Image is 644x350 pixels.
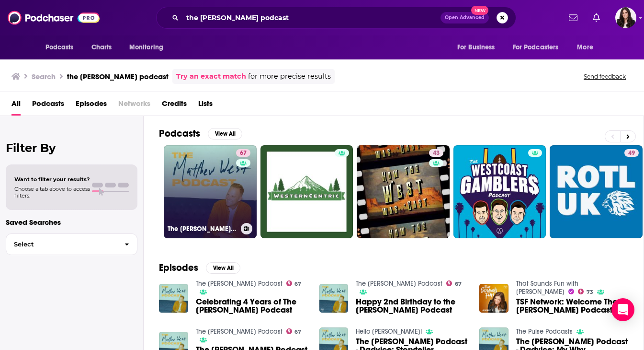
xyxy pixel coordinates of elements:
a: The Pulse Podcasts [516,327,573,336]
button: Send feedback [581,72,629,81]
span: New [471,6,488,15]
span: Open Advanced [445,15,485,20]
a: PodcastsView All [159,128,242,140]
img: Celebrating 4 Years of The Matthew West Podcast [159,284,188,313]
a: TSF Network: Welcome The Matthew West Podcast! [516,298,628,314]
span: Select [6,241,117,247]
a: Lists [198,96,213,116]
a: Credits [162,96,187,116]
p: Saved Searches [6,218,137,227]
input: Search podcasts, credits, & more... [182,10,441,25]
img: User Profile [615,7,636,28]
span: Celebrating 4 Years of The [PERSON_NAME] Podcast [196,298,308,314]
a: Happy 2nd Birthday to the Matthew West Podcast [356,298,468,314]
div: Open Intercom Messenger [611,298,634,321]
button: open menu [39,38,86,57]
a: Celebrating 4 Years of The Matthew West Podcast [196,298,308,314]
a: Show notifications dropdown [589,10,604,26]
img: TSF Network: Welcome The Matthew West Podcast! [479,284,508,313]
h2: Episodes [159,262,198,274]
span: Networks [118,96,150,116]
a: 43 [429,149,443,157]
a: 67 [446,280,462,286]
a: 67 [286,328,302,334]
h2: Podcasts [159,128,200,140]
span: TSF Network: Welcome The [PERSON_NAME] Podcast! [516,298,628,314]
button: View All [208,128,242,140]
span: Want to filter your results? [14,176,90,183]
span: 67 [294,282,301,286]
button: Select [6,233,137,255]
button: Open AdvancedNew [441,12,489,23]
span: Charts [91,41,112,54]
span: Logged in as RebeccaShapiro [615,7,636,28]
a: 73 [578,289,593,294]
span: 67 [294,330,301,334]
a: Podcasts [32,96,64,116]
span: More [577,41,593,54]
a: 67The [PERSON_NAME] Podcast [164,145,257,238]
a: 49 [624,149,639,157]
a: Episodes [76,96,107,116]
h2: Filter By [6,141,137,155]
span: 49 [628,149,635,158]
span: Monitoring [129,41,163,54]
span: For Podcasters [513,41,559,54]
button: View All [206,262,240,274]
a: 67 [236,149,250,157]
a: The Matthew West Podcast [196,327,282,336]
a: Show notifications dropdown [565,10,581,26]
h3: The [PERSON_NAME] Podcast [168,225,237,233]
a: The Matthew West Podcast [356,280,442,288]
a: 43 [357,145,450,238]
img: Podchaser - Follow, Share and Rate Podcasts [8,9,100,27]
button: open menu [123,38,176,57]
span: Choose a tab above to access filters. [14,186,90,199]
span: 67 [455,282,462,286]
a: The Matthew West Podcast [196,280,282,288]
button: open menu [570,38,605,57]
a: Charts [85,38,118,57]
h3: Search [32,72,56,81]
a: All [11,96,21,116]
button: Show profile menu [615,7,636,28]
a: EpisodesView All [159,262,240,274]
button: open menu [451,38,507,57]
span: For Business [457,41,495,54]
span: Podcasts [45,41,74,54]
a: That Sounds Fun with Annie F. Downs [516,280,578,296]
span: 73 [587,290,593,294]
a: Hello Franklin! [356,327,422,336]
img: Happy 2nd Birthday to the Matthew West Podcast [319,284,349,313]
span: Happy 2nd Birthday to the [PERSON_NAME] Podcast [356,298,468,314]
a: 49 [550,145,643,238]
button: open menu [507,38,573,57]
span: for more precise results [248,71,331,82]
div: Search podcasts, credits, & more... [156,7,516,29]
a: 67 [286,280,302,286]
span: 67 [240,149,247,158]
span: 43 [433,149,440,158]
h3: the [PERSON_NAME] podcast [67,72,169,81]
a: Try an exact match [176,71,246,82]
